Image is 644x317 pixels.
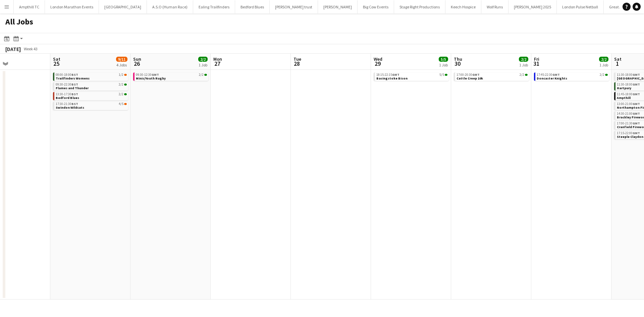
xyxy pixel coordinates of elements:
[71,102,78,106] span: BST
[600,73,604,76] span: 2/2
[614,56,622,62] span: Sat
[52,60,60,67] span: 25
[136,73,159,76] span: 09:30-12:30
[56,73,78,76] span: 08:00-18:00
[53,56,60,62] span: Sat
[147,0,193,13] button: A.S.O (Human Race)
[5,46,21,52] div: [DATE]
[318,0,358,13] button: [PERSON_NAME]
[376,73,399,76] span: 18:15-22:15
[56,96,79,100] span: Bedford Blues
[454,72,529,82] div: 17:00-20:30GMT2/2Cattle Creep 10k
[133,56,141,62] span: Sun
[152,72,159,77] span: GMT
[633,72,640,77] span: GMT
[599,62,608,67] div: 1 Job
[376,76,408,81] span: Basingstoke Bison
[617,83,640,86] span: 11:30-18:00
[617,93,640,96] span: 11:45-18:00
[519,62,528,67] div: 1 Job
[22,46,39,51] span: Week 43
[557,0,604,13] button: London Pulse Netball
[124,74,127,76] span: 1/2
[116,62,127,67] div: 4 Jobs
[124,84,127,86] span: 2/2
[445,0,481,13] button: Keech Hospice
[373,60,382,67] span: 29
[53,82,128,92] div: 09:30-22:30BST2/2Flames and Thunder
[71,72,78,77] span: BST
[136,72,207,80] a: 09:30-12:30GMT2/2Minis/Youth Rugby
[633,131,640,135] span: GMT
[537,73,560,76] span: 17:45-22:30
[56,92,127,100] a: 13:30-17:30BST2/2Bedford Blues
[519,57,528,62] span: 2/2
[533,60,539,67] span: 31
[119,83,123,86] span: 2/2
[534,56,539,62] span: Fri
[617,73,640,76] span: 11:30-18:00
[235,0,270,13] button: Bedford Blues
[198,57,208,62] span: 2/2
[56,72,127,80] a: 08:00-18:00BST1/2Trailfinders Womens
[14,0,45,13] button: Ampthill TC
[358,0,394,13] button: Big Cow Events
[124,103,127,105] span: 4/5
[71,82,78,87] span: BST
[56,86,89,90] span: Flames and Thunder
[617,112,640,115] span: 14:30-21:00
[193,0,235,13] button: Ealing Trailfinders
[270,0,318,13] button: [PERSON_NAME] trust
[56,102,127,109] a: 17:30-21:30BST4/5Swindon Wildcats
[454,56,462,62] span: Thu
[457,76,483,81] span: Cattle Creep 10k
[457,72,528,80] a: 17:00-20:30GMT2/2Cattle Creep 10k
[45,0,99,13] button: London Marathon Events
[136,76,166,81] span: Minis/Youth Rugby
[457,73,480,76] span: 17:00-20:30
[537,76,567,81] span: Doncaster Knights
[199,62,207,67] div: 1 Job
[293,56,301,62] span: Tue
[56,83,78,86] span: 09:30-22:30
[56,105,84,110] span: Swindon Wildcats
[633,82,640,87] span: GMT
[508,0,557,13] button: [PERSON_NAME] 2025
[599,57,608,62] span: 2/2
[199,73,204,76] span: 2/2
[633,92,640,96] span: GMT
[617,102,640,106] span: 13:00-21:00
[204,74,207,76] span: 2/2
[633,111,640,116] span: GMT
[472,72,480,77] span: GMT
[439,73,444,76] span: 5/5
[453,60,462,67] span: 30
[605,74,608,76] span: 2/2
[119,102,123,106] span: 4/5
[119,73,123,76] span: 1/2
[133,72,208,82] div: 09:30-12:30GMT2/2Minis/Youth Rugby
[56,82,127,90] a: 09:30-22:30BST2/2Flames and Thunder
[439,57,448,62] span: 5/5
[552,72,560,77] span: GMT
[132,60,141,67] span: 26
[376,72,447,80] a: 18:15-22:15GMT5/5Basingstoke Bison
[56,93,78,96] span: 13:30-17:30
[520,73,524,76] span: 2/2
[439,62,448,67] div: 1 Job
[71,92,78,96] span: BST
[53,72,128,82] div: 08:00-18:00BST1/2Trailfinders Womens
[374,72,449,82] div: 18:15-22:15GMT5/5Basingstoke Bison
[613,60,622,67] span: 1
[534,72,609,82] div: 17:45-22:30GMT2/2Doncaster Knights
[119,93,123,96] span: 2/2
[617,131,640,135] span: 17:15-22:00
[53,92,128,102] div: 13:30-17:30BST2/2Bedford Blues
[633,102,640,106] span: GMT
[392,72,399,77] span: GMT
[292,60,301,67] span: 28
[394,0,445,13] button: Stage Right Productions
[213,56,222,62] span: Mon
[617,96,631,100] span: Ampthill
[633,121,640,125] span: GMT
